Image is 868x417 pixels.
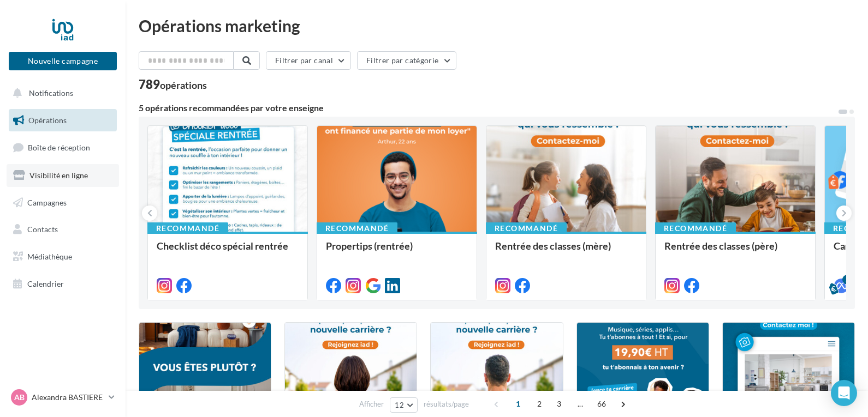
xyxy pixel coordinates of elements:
[266,51,351,70] button: Filtrer par canal
[9,387,117,408] a: AB Alexandra BASTIERE
[147,222,228,234] div: Recommandé
[29,88,73,98] span: Notifications
[27,279,64,288] span: Calendrier
[139,78,207,90] div: 789
[27,225,58,234] span: Contacts
[7,164,119,187] a: Visibilité en ligne
[7,245,119,268] a: Médiathèque
[28,116,67,125] span: Opérations
[14,392,25,403] span: AB
[7,218,119,241] a: Contacts
[395,401,404,409] span: 12
[160,80,207,90] div: opérations
[7,82,115,105] button: Notifications
[359,399,384,409] span: Afficher
[29,171,88,180] span: Visibilité en ligne
[531,395,548,413] span: 2
[7,191,119,214] a: Campagnes
[317,222,397,234] div: Recommandé
[390,397,418,413] button: 12
[842,275,852,285] div: 5
[139,17,855,34] div: Opérations marketing
[509,395,527,413] span: 1
[655,222,736,234] div: Recommandé
[7,109,119,132] a: Opérations
[27,197,67,207] span: Campagnes
[9,52,117,70] button: Nouvelle campagne
[326,240,468,262] div: Propertips (rentrée)
[7,273,119,295] a: Calendrier
[486,222,567,234] div: Recommandé
[593,395,611,413] span: 66
[157,240,299,262] div: Checklist déco spécial rentrée
[831,380,857,406] div: Open Intercom Messenger
[424,399,469,409] span: résultats/page
[550,395,568,413] span: 3
[7,136,119,159] a: Boîte de réception
[664,240,806,262] div: Rentrée des classes (père)
[572,395,589,413] span: ...
[28,143,90,152] span: Boîte de réception
[27,252,72,261] span: Médiathèque
[495,240,637,262] div: Rentrée des classes (mère)
[139,104,837,112] div: 5 opérations recommandées par votre enseigne
[357,51,456,70] button: Filtrer par catégorie
[32,392,104,403] p: Alexandra BASTIERE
